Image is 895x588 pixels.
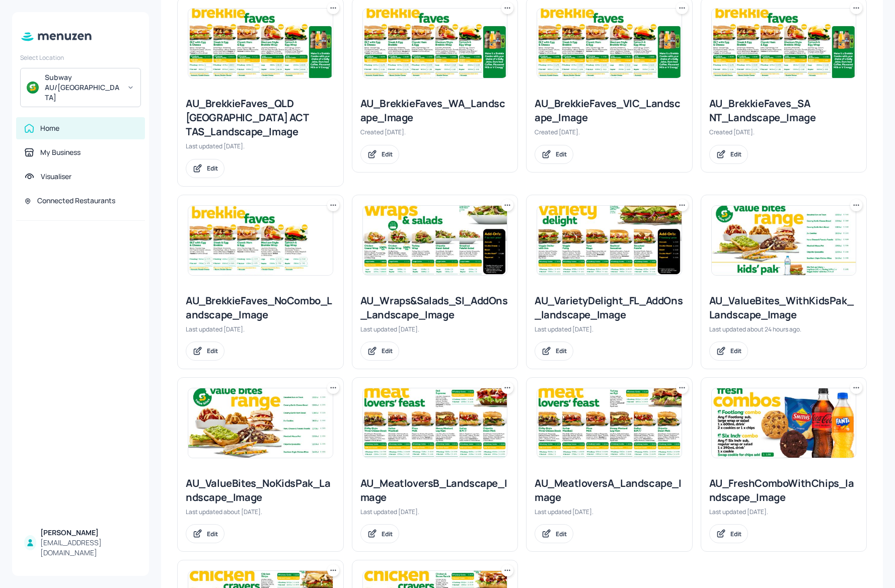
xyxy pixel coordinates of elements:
[709,325,859,333] div: Last updated about 24 hours ago.
[188,388,333,458] img: 2025-07-18-1752804023273ml7j25a84p.jpeg
[709,128,859,136] div: Created [DATE].
[363,9,507,78] img: 2025-08-13-17550515790531wlu5d8p5b8.jpeg
[363,388,507,458] img: 2025-07-23-175324237409516zqxu63qyy.jpeg
[37,196,115,206] div: Connected Restaurants
[207,347,218,355] div: Edit
[207,530,218,538] div: Edit
[382,150,393,158] div: Edit
[535,294,684,322] div: AU_VarietyDelight_FL_AddOns_landscape_Image
[730,347,741,355] div: Edit
[20,53,141,62] div: Select Location
[40,147,81,157] div: My Business
[40,528,137,538] div: [PERSON_NAME]
[709,294,859,322] div: AU_ValueBites_WithKidsPak_Landscape_Image
[360,128,510,136] div: Created [DATE].
[556,530,567,538] div: Edit
[556,150,567,158] div: Edit
[186,476,335,505] div: AU_ValueBites_NoKidsPak_Landscape_Image
[41,172,71,182] div: Visualiser
[186,508,335,516] div: Last updated about [DATE].
[382,347,393,355] div: Edit
[712,206,856,275] img: 2025-08-20-17556562847944t9w4eddzun.jpeg
[535,476,684,505] div: AU_MeatloversA_Landscape_Image
[360,294,510,322] div: AU_Wraps&Salads_SI_AddOns_Landscape_Image
[45,72,121,103] div: Subway AU/[GEOGRAPHIC_DATA]
[535,325,684,333] div: Last updated [DATE].
[186,325,335,333] div: Last updated [DATE].
[537,206,682,275] img: 2025-08-11-1754887968165ca1pba2wcps.jpeg
[709,97,859,125] div: AU_BrekkieFaves_SA NT_Landscape_Image
[537,9,682,78] img: 2025-08-13-17550515790531wlu5d8p5b8.jpeg
[360,508,510,516] div: Last updated [DATE].
[207,164,218,173] div: Edit
[556,347,567,355] div: Edit
[40,538,137,558] div: [EMAIL_ADDRESS][DOMAIN_NAME]
[363,206,507,275] img: 2025-08-15-1755223078804ob7lhrlwcvm.jpeg
[535,97,684,125] div: AU_BrekkieFaves_VIC_Landscape_Image
[730,530,741,538] div: Edit
[360,97,510,125] div: AU_BrekkieFaves_WA_Landscape_Image
[188,9,333,78] img: 2025-08-13-1755052488882tu52zlxrh0d.jpeg
[186,142,335,150] div: Last updated [DATE].
[709,508,859,516] div: Last updated [DATE].
[27,81,39,94] img: avatar
[186,294,335,322] div: AU_BrekkieFaves_NoCombo_Landscape_Image
[382,530,393,538] div: Edit
[186,97,335,139] div: AU_BrekkieFaves_QLD [GEOGRAPHIC_DATA] ACT TAS_Landscape_Image
[535,128,684,136] div: Created [DATE].
[712,388,856,458] img: 2025-08-20-1755656004909owru64kg86.jpeg
[712,9,856,78] img: 2025-08-13-17550515790531wlu5d8p5b8.jpeg
[360,476,510,505] div: AU_MeatloversB_Landscape_Image
[188,206,333,275] img: 2025-08-15-17552292449181q1jp8lk993.jpeg
[709,476,859,505] div: AU_FreshComboWithChips_landscape_Image
[360,325,510,333] div: Last updated [DATE].
[537,388,682,458] img: 2025-08-14-1755131139218ru650ej5khk.jpeg
[40,123,59,133] div: Home
[535,508,684,516] div: Last updated [DATE].
[730,150,741,158] div: Edit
